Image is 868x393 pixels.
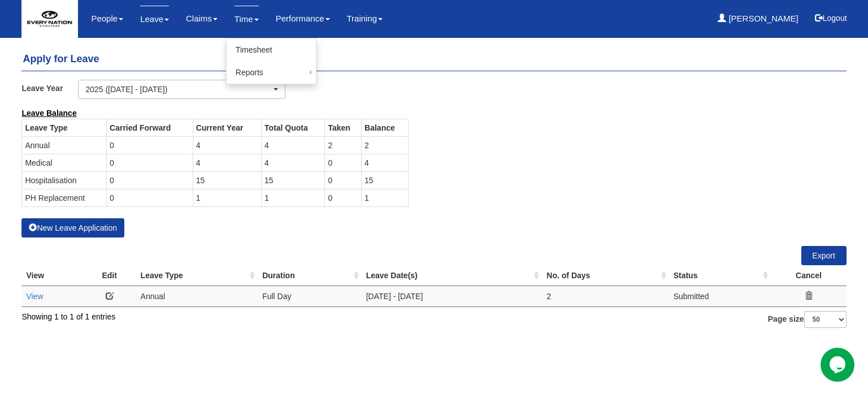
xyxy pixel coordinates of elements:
th: Status : activate to sort column ascending [669,265,771,286]
a: People [91,6,123,32]
button: New Leave Application [21,218,124,237]
select: Page size [804,311,847,328]
td: 4 [262,154,325,171]
th: Leave Type : activate to sort column ascending [136,265,258,286]
button: Logout [807,5,855,32]
a: Timesheet [227,38,316,61]
a: View [26,292,43,301]
td: 0 [107,189,193,206]
td: Annual [22,136,107,154]
th: Carried Forward [107,119,193,136]
td: 15 [193,171,261,189]
label: Page size [768,311,847,328]
td: Submitted [669,286,771,306]
td: Medical [22,154,107,171]
td: Annual [136,286,258,306]
td: 0 [325,154,362,171]
a: Performance [276,6,330,32]
h4: Apply for Leave [21,48,846,71]
a: Claims [186,6,218,32]
th: View [21,265,83,286]
td: 1 [362,189,409,206]
td: 4 [362,154,409,171]
td: 0 [107,136,193,154]
th: Leave Date(s) : activate to sort column ascending [362,265,542,286]
th: Duration : activate to sort column ascending [258,265,362,286]
td: 0 [107,171,193,189]
td: 2 [325,136,362,154]
td: 0 [107,154,193,171]
td: 4 [262,136,325,154]
th: Edit [83,265,136,286]
button: 2025 ([DATE] - [DATE]) [78,80,285,99]
td: 1 [193,189,261,206]
th: No. of Days : activate to sort column ascending [542,265,669,286]
td: PH Replacement [22,189,107,206]
th: Cancel [771,265,846,286]
th: Balance [362,119,409,136]
a: Time [235,6,259,32]
th: Leave Type [22,119,107,136]
td: 4 [193,154,261,171]
td: 2 [362,136,409,154]
td: 0 [325,171,362,189]
b: Leave Balance [21,109,76,118]
th: Current Year [193,119,261,136]
label: Leave Year [21,80,78,96]
iframe: chat widget [821,348,857,382]
td: [DATE] - [DATE] [362,286,542,306]
a: Reports [227,61,316,84]
div: 2025 ([DATE] - [DATE]) [85,84,271,95]
td: 4 [193,136,261,154]
a: Leave [140,6,169,32]
td: 15 [362,171,409,189]
td: 15 [262,171,325,189]
td: 1 [262,189,325,206]
td: Hospitalisation [22,171,107,189]
th: Total Quota [262,119,325,136]
td: 0 [325,189,362,206]
td: Full Day [258,286,362,306]
a: Training [347,6,383,32]
a: [PERSON_NAME] [718,6,798,32]
th: Taken [325,119,362,136]
a: Export [801,246,847,265]
td: 2 [542,286,669,306]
